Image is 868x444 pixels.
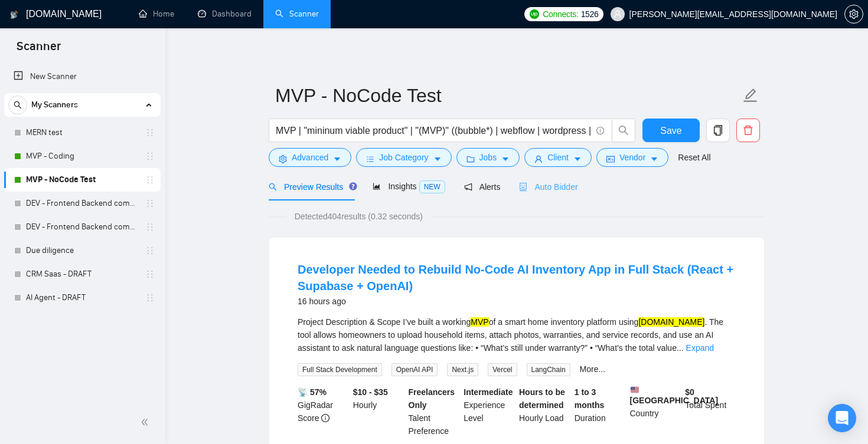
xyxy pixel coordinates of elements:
div: Country [628,386,683,438]
span: OpenAI API [391,363,438,376]
button: idcardVendorcaret-down [596,148,668,167]
img: upwork-logo.png [530,9,539,19]
span: idcard [606,154,615,163]
span: Detected 404 results (0.32 seconds) [286,210,431,223]
span: Next.js [447,363,478,376]
li: My Scanners [4,93,161,310]
b: Freelancers Only [409,387,455,410]
b: Intermediate [464,387,513,397]
span: caret-down [501,154,510,163]
input: Scanner name... [275,81,740,110]
span: Full Stack Development [298,363,382,376]
button: search [612,119,635,142]
span: ... [677,343,684,353]
img: logo [10,5,18,24]
span: holder [145,222,155,232]
span: Vendor [619,151,645,164]
span: LangChain [527,363,570,376]
span: Insights [373,182,445,191]
a: CRM Saas - DRAFT [26,262,138,286]
span: NEW [419,180,445,193]
div: GigRadar Score [295,386,351,438]
b: 📡 57% [298,387,327,397]
span: Scanner [7,38,70,63]
a: More... [580,364,606,374]
b: $ 0 [685,387,694,397]
a: DEV - Frontend Backend combinations EU, [GEOGRAPHIC_DATA] [26,215,138,239]
span: copy [707,125,729,136]
span: Vercel [488,363,517,376]
a: homeHome [139,9,174,19]
div: Hourly Load [517,386,572,438]
span: setting [279,154,287,163]
span: caret-down [433,154,442,163]
span: area-chart [373,182,381,190]
span: double-left [141,416,152,428]
span: holder [145,152,155,161]
span: Save [660,123,681,138]
a: Due diligence [26,239,138,262]
a: MVP - NoCode Test [26,168,138,192]
span: delete [737,125,759,136]
span: Client [547,151,569,164]
span: folder [466,154,475,163]
span: info-circle [321,414,329,422]
div: Talent Preference [406,386,462,438]
img: 🇺🇸 [631,386,639,394]
span: caret-down [650,154,658,163]
b: [GEOGRAPHIC_DATA] [630,386,719,405]
span: Jobs [479,151,497,164]
div: Experience Level [461,386,517,438]
b: 1 to 3 months [575,387,605,410]
button: Save [642,119,700,142]
button: barsJob Categorycaret-down [356,148,451,167]
span: notification [464,183,472,191]
div: Total Spent [683,386,738,438]
span: robot [519,183,527,191]
button: copy [706,119,730,142]
span: caret-down [573,154,582,163]
span: Preview Results [269,182,354,192]
b: Hours to be determined [519,387,565,410]
div: Open Intercom Messenger [828,404,856,432]
input: Search Freelance Jobs... [276,123,591,138]
span: holder [145,199,155,208]
mark: MVP [471,317,488,327]
span: user [534,154,543,163]
span: search [612,125,635,136]
span: My Scanners [31,93,78,117]
a: Expand [686,343,714,353]
button: search [8,96,27,114]
button: userClientcaret-down [524,148,592,167]
a: MVP - Coding [26,144,138,168]
span: Alerts [464,182,501,192]
span: user [614,10,622,18]
a: New Scanner [14,65,151,88]
a: MERN test [26,121,138,144]
a: Developer Needed to Rebuild No-Code AI Inventory App in Full Stack (React + Supabase + OpenAI) [298,263,733,292]
a: setting [844,9,863,19]
div: Duration [572,386,628,438]
span: holder [145,128,155,137]
button: folderJobscaret-down [456,148,520,167]
b: $10 - $35 [353,387,388,397]
button: settingAdvancedcaret-down [269,148,351,167]
span: setting [845,9,863,19]
a: AI Agent - DRAFT [26,286,138,310]
span: Connects: [543,8,578,21]
span: search [9,101,27,109]
mark: [DOMAIN_NAME] [638,317,704,327]
div: 16 hours ago [298,294,736,308]
a: searchScanner [275,9,319,19]
span: Advanced [292,151,328,164]
span: holder [145,175,155,185]
button: delete [736,119,760,142]
a: Reset All [678,151,710,164]
div: Tooltip anchor [348,181,358,192]
span: holder [145,246,155,255]
li: New Scanner [4,65,161,88]
span: 1526 [581,8,599,21]
span: search [269,183,277,191]
span: caret-down [333,154,341,163]
span: edit [743,88,758,103]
